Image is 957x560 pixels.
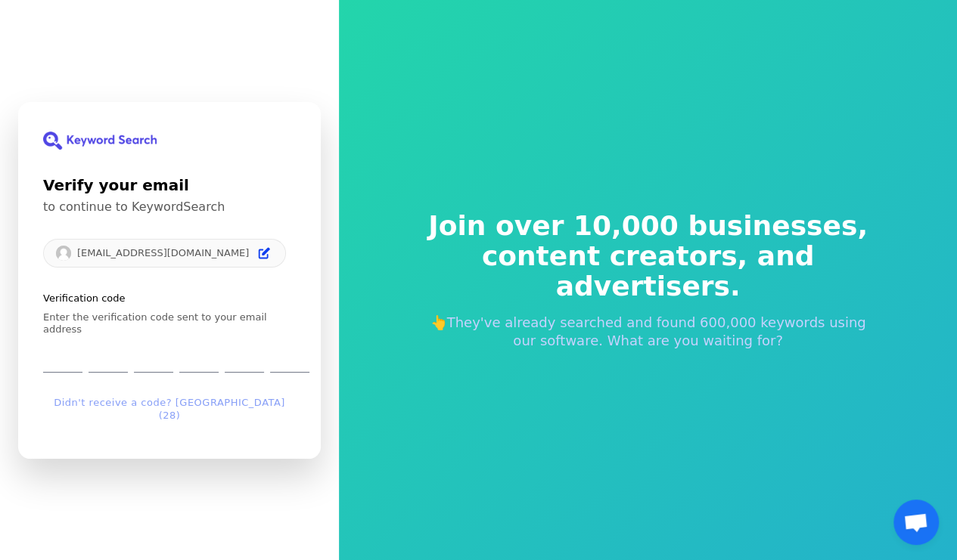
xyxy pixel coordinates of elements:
[43,311,296,336] p: Enter the verification code sent to your email address
[134,342,173,373] input: Digit 3
[179,342,219,373] input: Digit 4
[43,200,296,215] p: to continue to KeywordSearch
[255,244,273,262] button: Edit
[77,246,249,258] p: [EMAIL_ADDRESS][DOMAIN_NAME]
[270,342,309,373] input: Digit 6
[43,342,82,373] input: Enter verification code. Digit 1
[418,241,878,302] span: content creators, and advertisers.
[89,342,128,373] input: Digit 2
[43,174,296,196] h1: Verify your email
[418,314,878,350] p: 👆They've already searched and found 600,000 keywords using our software. What are you waiting for?
[225,342,264,373] input: Digit 5
[43,131,157,150] img: KeywordSearch
[43,292,296,305] p: Verification code
[418,211,878,241] span: Join over 10,000 businesses,
[893,500,939,545] a: Open chat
